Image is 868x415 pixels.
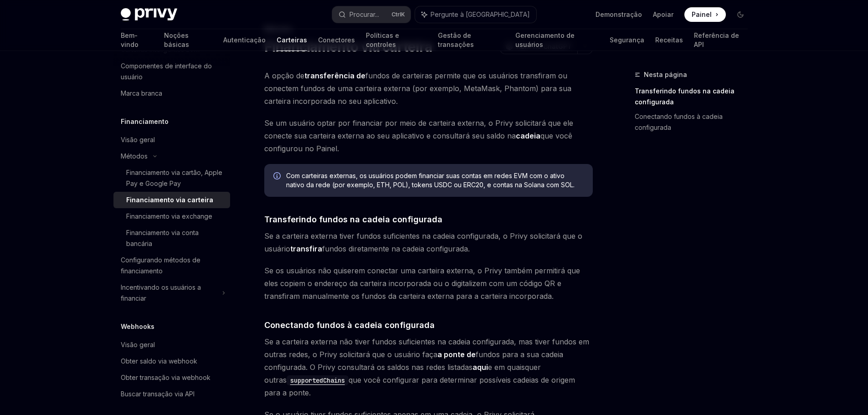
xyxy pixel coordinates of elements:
button: Pergunte à [GEOGRAPHIC_DATA] [415,6,536,23]
a: supportedChains [287,375,349,384]
a: Carteiras [277,29,307,51]
font: Segurança [610,36,644,44]
font: Bem-vindo [121,31,139,48]
a: Noções básicas [164,29,212,51]
img: logotipo escuro [121,8,177,21]
font: Referência de API [694,31,739,48]
font: aqui [473,363,488,372]
font: fundos de carteiras permite que os usuários transfiram ou conectem fundos de uma carteira externa... [264,71,571,106]
font: Configurando métodos de financiamento [121,256,200,275]
font: Obter transação via webhook [121,374,211,381]
code: supportedChains [287,375,349,385]
font: fundos diretamente na cadeia configurada. [322,244,470,253]
font: Transferindo fundos na cadeia configurada [635,87,734,106]
font: Ctrl [391,11,401,18]
font: Buscar transação via API [121,390,195,398]
font: K [401,11,405,18]
a: Transferindo fundos na cadeia configurada [635,84,755,109]
font: Apoiar [653,10,673,18]
a: Segurança [610,29,644,51]
font: Nesta página [644,71,687,78]
font: Procurar... [349,10,379,18]
font: Carteiras [277,36,307,44]
a: Obter saldo via webhook [113,353,230,369]
a: Referência de API [694,29,747,51]
font: Com carteiras externas, os usuários podem financiar suas contas em redes EVM com o ativo nativo d... [286,172,575,189]
a: Marca branca [113,85,230,102]
font: Financiamento via conta bancária [126,229,199,247]
font: Conectando fundos à cadeia configurada [635,113,723,131]
button: Procurar...CtrlK [332,6,411,23]
font: A opção de [264,71,304,80]
font: Conectores [318,36,355,44]
button: Alternar modo escuro [733,7,748,22]
a: Gerenciamento de usuários [515,29,599,51]
font: Visão geral [121,341,155,348]
font: Se a carteira externa não tiver fundos suficientes na cadeia configurada, mas tiver fundos em out... [264,337,589,359]
font: Conectando fundos à cadeia configurada [264,320,435,330]
font: Transferindo fundos na cadeia configurada [264,215,442,224]
font: Incentivando os usuários a financiar [121,283,201,302]
font: a ponte de [437,350,476,359]
font: Gerenciamento de usuários [515,31,575,48]
a: Configurando métodos de financiamento [113,252,230,279]
font: Financiamento via carteira [126,196,213,204]
a: Conectando fundos à cadeia configurada [635,109,755,135]
font: Visão geral [121,136,155,143]
a: Políticas e controles [366,29,427,51]
a: Receitas [655,29,683,51]
a: aqui [473,363,488,372]
font: Gestão de transações [438,31,474,48]
a: Financiamento via exchange [113,208,230,225]
font: Demonstração [596,10,642,18]
svg: Informações [273,172,282,181]
a: Buscar transação via API [113,386,230,402]
font: transfira [290,244,322,253]
a: Financiamento via cartão, Apple Pay e Google Pay [113,164,230,192]
a: Visão geral [113,337,230,353]
font: Receitas [655,36,683,44]
font: Métodos [121,152,148,160]
a: Conectores [318,29,355,51]
font: Autenticação [223,36,266,44]
font: Noções básicas [164,31,189,48]
a: cadeia [516,131,540,141]
a: Financiamento via conta bancária [113,225,230,252]
a: Obter transação via webhook [113,369,230,386]
a: Visão geral [113,132,230,148]
font: Painel [692,10,712,18]
font: Webhooks [121,323,154,330]
font: que você configurar para determinar possíveis cadeias de origem para a ponte. [264,375,575,397]
font: Marca branca [121,89,162,97]
font: Financiamento via exchange [126,212,212,220]
font: Se os usuários não quiserem conectar uma carteira externa, o Privy também permitirá que eles copi... [264,266,580,301]
a: Gestão de transações [438,29,504,51]
font: Pergunte à [GEOGRAPHIC_DATA] [431,10,530,18]
a: Financiamento via carteira [113,192,230,208]
font: Financiamento [121,118,169,125]
font: Se um usuário optar por financiar por meio de carteira externa, o Privy solicitará que ele conect... [264,118,573,140]
font: transferência de [304,71,365,80]
font: Se a carteira externa tiver fundos suficientes na cadeia configurada, o Privy solicitará que o us... [264,231,582,253]
a: Bem-vindo [121,29,153,51]
a: Apoiar [653,10,673,19]
a: Componentes de interface do usuário [113,58,230,85]
font: Obter saldo via webhook [121,357,197,365]
a: Demonstração [596,10,642,19]
a: Autenticação [223,29,266,51]
a: Painel [684,7,726,22]
font: Financiamento via cartão, Apple Pay e Google Pay [126,169,222,187]
font: Políticas e controles [366,31,399,48]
